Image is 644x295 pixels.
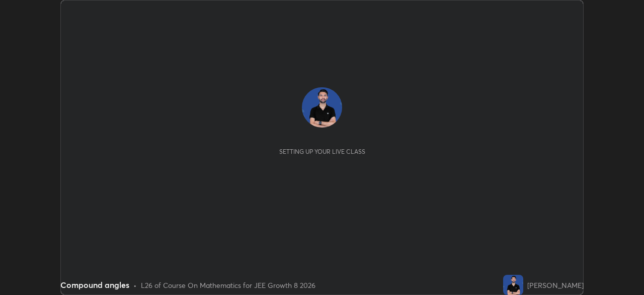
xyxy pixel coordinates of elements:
img: e37b414ff14749a2bd1858ade6644e15.jpg [302,87,342,128]
div: Compound angles [60,279,129,291]
div: L26 of Course On Mathematics for JEE Growth 8 2026 [141,280,315,290]
div: Setting up your live class [279,148,365,155]
div: • [133,280,137,290]
div: [PERSON_NAME] [527,280,584,290]
img: e37b414ff14749a2bd1858ade6644e15.jpg [503,275,523,295]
